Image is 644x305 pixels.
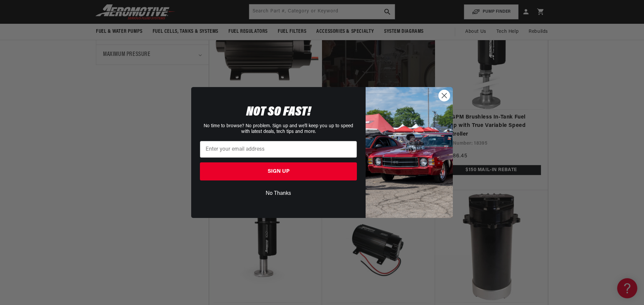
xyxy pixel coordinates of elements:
span: No time to browse? No problem. Sign up and we'll keep you up to speed with latest deals, tech tip... [204,124,353,134]
button: SIGN UP [200,162,357,180]
button: Close dialog [438,90,450,101]
button: No Thanks [200,187,357,200]
span: NOT SO FAST! [246,105,311,119]
img: 85cdd541-2605-488b-b08c-a5ee7b438a35.jpeg [366,87,453,218]
input: Enter your email address [200,141,357,158]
